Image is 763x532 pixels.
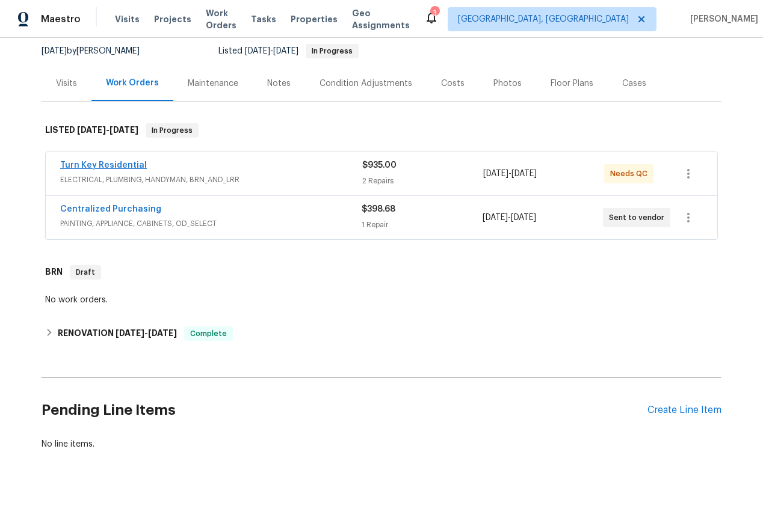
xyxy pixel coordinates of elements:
span: [PERSON_NAME] [685,13,758,25]
h2: Pending Line Items [42,382,647,438]
span: PAINTING, APPLIANCE, CABINETS, OD_SELECT [60,218,362,230]
div: 2 Repairs [362,175,483,187]
div: Condition Adjustments [320,78,412,90]
span: Maestro [41,13,81,25]
span: In Progress [307,47,357,55]
div: Maintenance [188,78,238,90]
div: Floor Plans [551,78,593,90]
span: In Progress [147,124,197,136]
span: Sent to vendor [609,212,669,224]
span: [DATE] [110,126,138,134]
span: ELECTRICAL, PLUMBING, HANDYMAN, BRN_AND_LRR [60,174,362,186]
span: $398.68 [362,205,395,213]
div: BRN Draft [42,253,721,292]
a: Centralized Purchasing [60,205,161,213]
div: Cases [622,78,646,90]
span: [DATE] [245,47,270,55]
div: Create Line Item [647,405,721,416]
span: - [77,126,138,134]
span: - [116,329,177,337]
div: 1 Repair [362,219,482,231]
span: - [483,168,537,180]
a: Turn Key Residential [60,161,147,170]
span: [DATE] [77,126,106,134]
span: [DATE] [511,213,536,222]
div: No work orders. [45,294,718,306]
div: Costs [441,78,465,90]
span: [DATE] [483,213,508,222]
span: [DATE] [148,329,177,337]
span: Needs QC [610,168,652,180]
span: [DATE] [116,329,144,337]
span: - [245,47,298,55]
span: Geo Assignments [352,7,410,31]
h6: LISTED [45,123,138,138]
div: Work Orders [106,77,159,89]
span: Work Orders [206,7,236,31]
span: Draft [71,266,100,278]
div: LISTED [DATE]-[DATE]In Progress [42,111,721,150]
span: - [483,212,536,224]
div: Notes [267,78,291,90]
span: Projects [154,13,191,25]
span: [DATE] [42,47,67,55]
div: Visits [56,78,77,90]
span: [GEOGRAPHIC_DATA], [GEOGRAPHIC_DATA] [458,13,629,25]
span: [DATE] [483,170,508,178]
span: Visits [115,13,140,25]
span: Listed [218,47,359,55]
span: [DATE] [511,170,537,178]
div: by [PERSON_NAME] [42,44,154,58]
span: Tasks [251,15,276,23]
div: 3 [430,7,439,19]
span: Complete [185,328,232,340]
div: RENOVATION [DATE]-[DATE]Complete [42,319,721,348]
div: No line items. [42,438,721,450]
span: [DATE] [273,47,298,55]
h6: BRN [45,265,63,280]
h6: RENOVATION [58,326,177,341]
span: $935.00 [362,161,397,170]
span: Properties [291,13,338,25]
div: Photos [493,78,522,90]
